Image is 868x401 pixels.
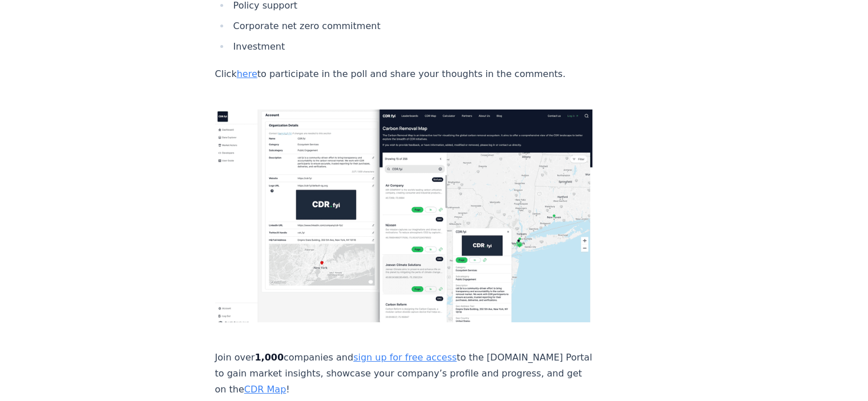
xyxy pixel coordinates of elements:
[215,350,593,398] p: Join over companies and to the [DOMAIN_NAME] Portal to gain market insights, showcase your compan...
[230,39,593,55] li: Investment
[215,110,593,322] img: blog post image
[255,352,284,363] strong: 1,000
[244,384,286,395] a: CDR Map
[353,352,457,363] a: sign up for free access
[215,66,593,82] p: Click to participate in the poll and share your thoughts in the comments.
[230,18,593,34] li: Corporate net zero commitment
[237,68,257,79] a: here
